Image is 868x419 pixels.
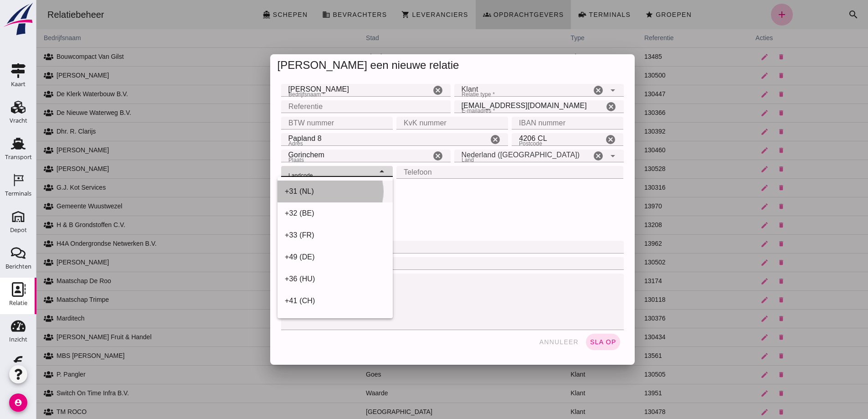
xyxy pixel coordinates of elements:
i: Wis Adres [453,134,464,145]
div: Depot [10,227,27,233]
img: logo-small.a267ee39.svg [2,2,35,36]
i: Sluit [340,166,351,177]
div: Inzicht [9,336,27,342]
i: Wis E-mailadres * [569,101,580,112]
span: annuleer [502,338,542,346]
i: Open [571,150,582,161]
div: Relatie [9,300,27,306]
i: arrow_drop_down [571,85,582,96]
span: [PERSON_NAME] een nieuwe relatie [241,59,423,71]
div: Kaart [11,81,26,87]
div: +32 (BE) [248,208,349,219]
i: Wis Relatie type * [556,85,567,96]
div: Transport [5,154,32,160]
i: Wis Postcode [569,134,580,145]
button: annuleer [498,334,546,350]
div: +48 (PL) [248,317,349,328]
i: Wis Plaats [396,150,407,161]
button: sla op [550,334,584,350]
div: +49 (DE) [248,252,349,263]
span: Klant [425,84,442,95]
div: Berichten [5,264,31,269]
i: Wis Land [556,150,567,161]
div: +41 (CH) [248,295,349,306]
i: account_circle [9,393,27,412]
i: Wis Bedrijfsnaam * [396,85,407,96]
div: +36 (HU) [248,274,349,285]
span: sla op [553,338,580,346]
div: +31 (NL) [248,186,349,197]
div: +33 (FR) [248,230,349,241]
div: Terminals [5,191,31,197]
div: Vracht [10,118,27,124]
